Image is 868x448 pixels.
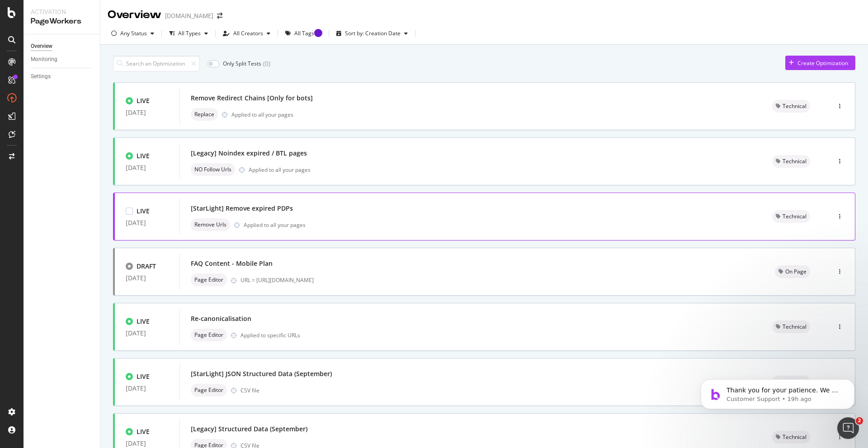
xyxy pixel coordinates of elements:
[241,331,300,339] div: Applied to specific URLs
[219,26,274,41] button: All Creators
[194,277,223,283] span: Page Editor
[241,276,753,284] div: URL = [URL][DOMAIN_NAME]
[233,31,263,36] div: All Creators
[31,72,94,81] a: Settings
[333,26,411,41] button: Sort by: Creation Date
[31,42,52,51] div: Overview
[165,26,212,41] button: All Types
[194,443,223,448] span: Page Editor
[31,7,93,16] div: Activation
[241,387,259,394] div: CSV file
[194,222,226,227] span: Remove Urls
[137,96,150,105] div: LIVE
[137,262,156,271] div: DRAFT
[126,330,169,337] div: [DATE]
[223,60,261,67] div: Only Split Tests
[785,269,807,274] span: On Page
[108,7,161,23] div: Overview
[31,55,57,64] div: Monitoring
[194,387,223,393] span: Page Editor
[137,372,150,381] div: LIVE
[783,324,807,330] span: Technical
[772,155,810,168] div: neutral label
[194,112,214,117] span: Replace
[687,360,868,424] iframe: Intercom notifications message
[217,13,222,19] div: arrow-right-arrow-left
[191,149,307,158] div: [Legacy] Noindex expired / BTL pages
[783,434,807,440] span: Technical
[191,204,293,213] div: [StarLight] Remove expired PDPs
[31,72,51,81] div: Settings
[126,219,169,226] div: [DATE]
[120,31,147,36] div: Any Status
[783,214,807,219] span: Technical
[191,384,227,396] div: neutral label
[191,108,218,121] div: neutral label
[345,31,401,36] div: Sort by: Creation Date
[137,427,150,436] div: LIVE
[126,164,169,171] div: [DATE]
[126,109,169,116] div: [DATE]
[191,369,332,378] div: [StarLight] JSON Structured Data (September)
[137,317,150,326] div: LIVE
[282,26,325,41] button: All Tags
[126,274,169,282] div: [DATE]
[191,163,235,176] div: neutral label
[31,42,94,51] a: Overview
[137,207,150,216] div: LIVE
[31,55,94,64] a: Monitoring
[244,221,306,229] div: Applied to all your pages
[263,59,270,68] div: ( 0 )
[772,210,810,223] div: neutral label
[165,11,213,20] div: [DOMAIN_NAME]
[191,218,230,231] div: neutral label
[797,59,848,67] div: Create Optimization
[191,259,273,268] div: FAQ Content - Mobile Plan
[856,417,863,424] span: 2
[772,100,810,113] div: neutral label
[783,159,807,164] span: Technical
[191,424,307,434] div: [Legacy] Structured Data (September)
[31,16,93,27] div: PageWorkers
[294,31,314,36] div: All Tags
[191,329,227,341] div: neutral label
[772,431,810,443] div: neutral label
[126,440,169,447] div: [DATE]
[191,94,313,103] div: Remove Redirect Chains [Only for bots]
[837,417,859,439] iframe: Intercom live chat
[108,26,158,41] button: Any Status
[137,151,150,160] div: LIVE
[113,56,200,71] input: Search an Optimization
[772,321,810,333] div: neutral label
[191,314,251,323] div: Re-canonicalisation
[194,167,231,172] span: NO Follow Urls
[783,104,807,109] span: Technical
[194,332,223,338] span: Page Editor
[249,166,311,174] div: Applied to all your pages
[126,385,169,392] div: [DATE]
[191,274,227,286] div: neutral label
[231,111,293,118] div: Applied to all your pages
[178,31,201,36] div: All Types
[314,29,322,37] div: Tooltip anchor
[775,265,810,278] div: neutral label
[785,56,855,70] button: Create Optimization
